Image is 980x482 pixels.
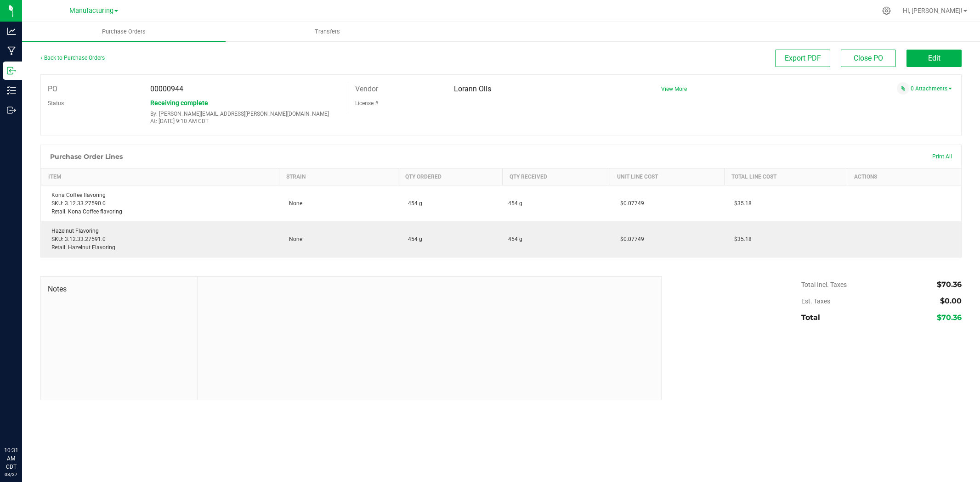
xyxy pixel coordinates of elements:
span: Close PO [854,54,883,62]
span: $0.07749 [616,200,644,207]
span: Edit [928,54,940,62]
button: Close PO [841,50,896,67]
span: $35.18 [730,200,752,207]
inline-svg: Manufacturing [7,46,16,56]
span: Attach a document [897,82,909,95]
span: Export PDF [785,54,821,62]
h1: Purchase Order Lines [50,153,123,160]
span: $70.36 [937,280,962,289]
label: PO [48,82,57,96]
span: $70.36 [937,313,962,322]
span: 454 g [403,200,422,207]
span: Transfers [302,28,352,36]
th: Qty Received [503,168,610,185]
p: By: [PERSON_NAME][EMAIL_ADDRESS][PERSON_NAME][DOMAIN_NAME] [150,111,341,117]
span: None [284,236,302,242]
label: Vendor [355,82,378,96]
span: 454 g [403,236,422,242]
th: Actions [847,168,961,185]
span: Receiving complete [150,99,208,106]
th: Total Line Cost [724,168,847,185]
span: Purchase Orders [90,28,158,36]
span: Manufacturing [69,7,113,15]
span: Est. Taxes [801,297,830,305]
a: View More [661,86,687,92]
span: Hi, [PERSON_NAME]! [903,7,963,14]
th: Strain [279,168,398,185]
button: Export PDF [775,50,830,67]
span: Total [801,313,820,322]
a: Transfers [226,22,429,41]
th: Unit Line Cost [610,168,725,185]
span: 454 g [508,235,522,243]
inline-svg: Outbound [7,106,16,115]
span: 00000944 [150,84,183,93]
span: $35.18 [730,236,752,242]
iframe: Resource center [9,409,37,436]
span: Total Incl. Taxes [801,281,847,288]
span: None [284,200,302,207]
p: 10:31 AM CDT [4,446,18,471]
div: Manage settings [881,6,892,15]
button: Edit [906,50,962,67]
label: License # [355,96,378,110]
div: Kona Coffee flavoring SKU: 3.12.33.27590.0 Retail: Kona Coffee flavoring [47,191,274,216]
span: $0.00 [940,297,962,305]
p: 08/27 [4,471,18,478]
inline-svg: Inbound [7,66,16,75]
span: Print All [932,153,952,160]
a: 0 Attachments [911,85,952,92]
span: $0.07749 [616,236,644,242]
iframe: Resource center unread badge [27,407,38,418]
p: At: [DATE] 9:10 AM CDT [150,118,341,124]
span: Lorann Oils [454,84,491,93]
inline-svg: Inventory [7,86,16,95]
a: Purchase Orders [22,22,226,41]
inline-svg: Analytics [7,27,16,36]
th: Qty Ordered [398,168,503,185]
span: 454 g [508,199,522,207]
label: Status [48,96,64,110]
span: Notes [48,284,190,295]
a: Back to Purchase Orders [40,55,105,61]
div: Hazelnut Flavoring SKU: 3.12.33.27591.0 Retail: Hazelnut Flavoring [47,227,274,252]
th: Item [41,168,279,185]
